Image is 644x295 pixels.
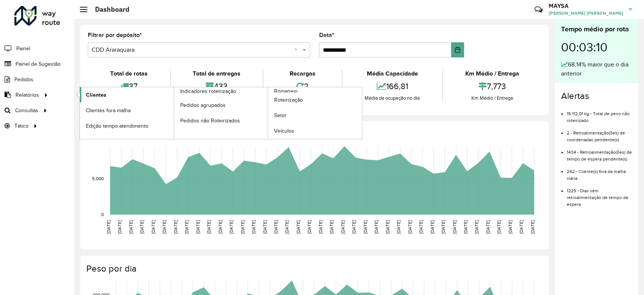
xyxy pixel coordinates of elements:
[265,69,340,78] div: Recargas
[549,2,623,9] h3: MAYSA
[445,94,540,102] div: Km Médio / Entrega
[15,107,38,114] span: Consultas
[363,220,368,234] text: [DATE]
[16,60,61,68] span: Painel de Sugestão
[567,105,632,124] li: 15.112,01 kg - Total de peso não roteirizado
[351,220,356,234] text: [DATE]
[567,162,632,182] li: 242 - Cliente(s) fora da malha viária
[86,122,148,130] span: Edição tempo atendimento
[87,5,129,14] h2: Dashboard
[567,143,632,162] li: 1434 - Retroalimentação(ões) de tempo de espera pendente(s)
[240,220,245,234] text: [DATE]
[16,91,39,99] span: Relatórios
[508,220,513,234] text: [DATE]
[474,220,479,234] text: [DATE]
[90,69,168,78] div: Total de rotas
[296,220,301,234] text: [DATE]
[268,93,362,108] a: Roteirização
[519,220,524,234] text: [DATE]
[463,220,468,234] text: [DATE]
[128,220,133,234] text: [DATE]
[14,122,28,130] span: Tático
[195,220,200,234] text: [DATE]
[174,113,268,128] a: Pedidos não Roteirizados
[162,220,167,234] text: [DATE]
[274,96,303,104] span: Roteirização
[274,87,298,95] span: Romaneio
[88,31,142,40] label: Filtrar por depósito
[530,2,547,18] a: Contato Rápido
[80,87,174,102] a: Clientes
[485,220,490,234] text: [DATE]
[345,94,441,102] div: Média de ocupação no dia
[14,76,33,83] span: Pedidos
[329,220,334,234] text: [DATE]
[86,107,131,114] span: Clientes fora malha
[285,220,290,234] text: [DATE]
[345,69,441,78] div: Média Capacidade
[184,220,189,234] text: [DATE]
[274,127,294,135] span: Veículos
[86,91,106,99] span: Clientes
[441,220,446,234] text: [DATE]
[374,220,379,234] text: [DATE]
[396,220,401,234] text: [DATE]
[117,220,122,234] text: [DATE]
[318,220,323,234] text: [DATE]
[229,220,234,234] text: [DATE]
[173,69,261,78] div: Total de entregas
[80,118,174,133] a: Edição tempo atendimento
[80,103,174,118] a: Clientes fora malha
[561,91,632,102] h4: Alertas
[561,24,632,34] div: Tempo médio por rota
[567,124,632,143] li: 2 - Retroalimentação(ões) de coordenadas pendente(s)
[294,45,301,54] span: Clear all
[418,220,423,234] text: [DATE]
[16,45,30,53] span: Painel
[549,10,623,17] span: [PERSON_NAME] [PERSON_NAME]
[268,124,362,139] a: Veículos
[273,220,278,234] text: [DATE]
[218,220,223,234] text: [DATE]
[265,78,340,94] div: 2
[92,176,104,181] text: 5,000
[445,69,540,78] div: Km Médio / Entrega
[340,220,345,234] text: [DATE]
[173,220,178,234] text: [DATE]
[262,220,267,234] text: [DATE]
[101,212,104,217] text: 0
[319,31,334,40] label: Data
[268,108,362,123] a: Setor
[451,42,464,57] button: Choose Date
[407,220,412,234] text: [DATE]
[385,220,390,234] text: [DATE]
[90,78,168,94] div: 37
[307,220,312,234] text: [DATE]
[530,220,535,234] text: [DATE]
[567,182,632,208] li: 1225 - Dias sem retroalimentação de tempo de espera
[497,220,502,234] text: [DATE]
[80,87,268,139] a: Indicadores roteirização
[561,60,632,78] div: 68,14% maior que o dia anterior
[174,97,268,113] a: Pedidos agrupados
[274,111,287,119] span: Setor
[180,87,236,95] span: Indicadores roteirização
[86,263,541,274] h4: Peso por dia
[173,78,261,94] div: 433
[345,78,441,94] div: 166,81
[561,34,632,60] div: 00:03:10
[445,78,540,94] div: 7,773
[180,101,226,109] span: Pedidos agrupados
[139,220,144,234] text: [DATE]
[106,220,111,234] text: [DATE]
[430,220,435,234] text: [DATE]
[452,220,457,234] text: [DATE]
[174,87,362,139] a: Romaneio
[151,220,156,234] text: [DATE]
[180,117,240,125] span: Pedidos não Roteirizados
[206,220,211,234] text: [DATE]
[251,220,256,234] text: [DATE]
